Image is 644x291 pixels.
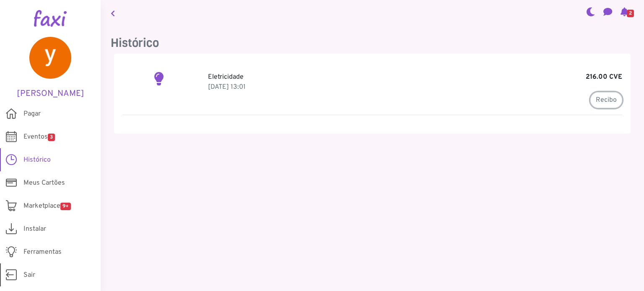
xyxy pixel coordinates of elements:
a: [PERSON_NAME] [13,37,88,99]
span: Marketplace [23,201,71,211]
span: 2 [627,10,634,17]
b: 216.00 CVE [586,72,622,82]
h3: Histórico [111,36,634,50]
span: 3 [48,134,55,141]
span: 9+ [60,203,71,210]
p: 02 Sep 2025, 14:01 [208,82,622,92]
span: Histórico [23,155,51,165]
span: Eventos [23,132,55,142]
span: Sair [23,270,35,280]
span: Instalar [23,224,46,234]
a: Recibo [590,92,622,108]
p: Eletricidade [208,72,622,82]
span: Ferramentas [23,247,62,257]
span: Meus Cartões [23,178,65,188]
h5: [PERSON_NAME] [13,89,88,99]
span: Pagar [23,109,41,119]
